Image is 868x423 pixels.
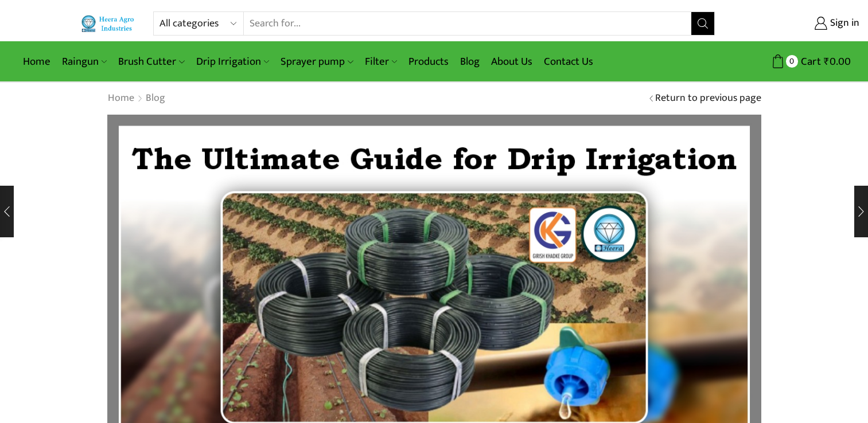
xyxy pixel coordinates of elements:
[244,12,691,35] input: Search for...
[691,12,714,35] button: Search button
[786,55,798,67] span: 0
[798,54,821,69] span: Cart
[112,48,190,75] a: Brush Cutter
[824,53,851,70] bdi: 0.00
[107,91,135,106] a: Home
[145,91,166,106] a: Blog
[190,48,275,75] a: Drip Irrigation
[726,51,851,72] a: 0 Cart ₹0.00
[17,48,56,75] a: Home
[359,48,403,75] a: Filter
[827,16,859,31] span: Sign in
[824,53,830,70] span: ₹
[485,48,538,75] a: About Us
[732,13,859,34] a: Sign in
[56,48,112,75] a: Raingun
[275,48,359,75] a: Sprayer pump
[655,91,761,106] a: Return to previous page
[454,48,485,75] a: Blog
[538,48,599,75] a: Contact Us
[403,48,454,75] a: Products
